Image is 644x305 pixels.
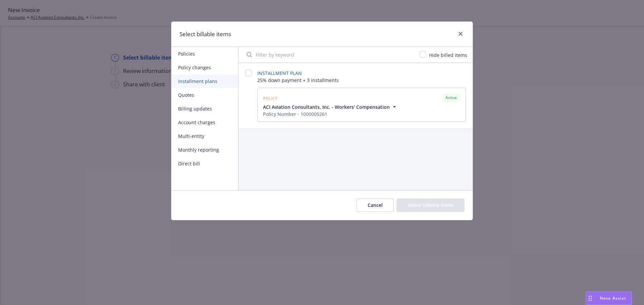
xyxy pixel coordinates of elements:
button: Account charges [171,116,238,129]
div: Policy Number - 1000005261 [263,110,398,118]
span: Policy [263,95,278,101]
input: Filter by keyword [243,48,416,61]
button: Installment plans [171,74,238,88]
span: INSTALLMENT PLAN [257,70,302,76]
button: Multi-entity [171,129,238,143]
a: close [457,30,465,38]
h1: Select billable items [179,30,231,39]
span: Hide billed items [429,52,467,58]
button: Direct bill [171,157,238,170]
span: ACI Aviation Consultants, Inc. - Workers' Compensation [263,103,390,110]
button: Quotes [171,88,238,102]
button: Billing updates [171,102,238,116]
button: Policies [171,47,238,61]
button: Monthly reporting [171,143,238,157]
button: Cancel [357,199,394,212]
div: Drag to move [586,292,594,305]
span: Nova Assist [600,295,626,301]
button: Policy changes [171,61,238,74]
button: ACI Aviation Consultants, Inc. - Workers' Compensation [263,103,398,110]
button: Nova Assist [586,292,632,305]
span: 25% down payment + 3 installments [257,77,466,84]
div: Active [442,93,460,102]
